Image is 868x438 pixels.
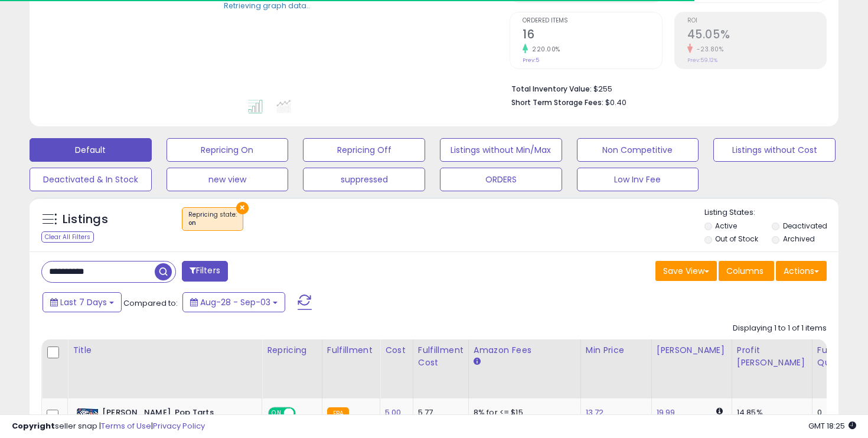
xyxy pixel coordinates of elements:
[418,344,464,369] div: Fulfillment Cost
[73,344,257,357] div: Title
[12,420,55,432] strong: Copyright
[474,357,481,367] small: Amazon Fees.
[182,261,228,282] button: Filters
[817,344,858,369] div: Fulfillable Quantity
[60,296,107,308] span: Last 7 Days
[605,97,626,108] span: $0.40
[101,420,151,432] a: Terms of Use
[303,168,425,191] button: suppressed
[327,344,375,357] div: Fulfillment
[528,45,560,54] small: 220.00%
[188,219,237,227] div: on
[655,261,717,281] button: Save View
[783,234,815,244] label: Archived
[687,57,717,64] small: Prev: 59.12%
[523,57,539,64] small: Prev: 5
[511,81,818,95] li: $255
[577,168,699,191] button: Low Inv Fee
[167,138,289,162] button: Repricing On
[704,207,839,218] p: Listing States:
[30,168,152,191] button: Deactivated & In Stock
[167,168,289,191] button: new view
[63,211,108,228] h5: Listings
[236,202,249,214] button: ×
[43,292,122,312] button: Last 7 Days
[511,97,603,107] b: Short Term Storage Fees:
[385,344,408,357] div: Cost
[693,45,724,54] small: -23.80%
[808,420,856,432] span: 2025-09-11 18:25 GMT
[523,18,661,24] span: Ordered Items
[737,344,807,369] div: Profit [PERSON_NAME]
[726,265,763,277] span: Columns
[200,296,270,308] span: Aug-28 - Sep-03
[776,261,827,281] button: Actions
[687,18,826,24] span: ROI
[577,138,699,162] button: Non Competitive
[713,138,836,162] button: Listings without Cost
[511,84,592,94] b: Total Inventory Value:
[182,292,285,312] button: Aug-28 - Sep-03
[783,221,827,231] label: Deactivated
[440,168,562,191] button: ORDERS
[657,344,727,357] div: [PERSON_NAME]
[586,344,647,357] div: Min Price
[303,138,425,162] button: Repricing Off
[687,28,826,44] h2: 45.05%
[474,344,576,357] div: Amazon Fees
[733,323,827,334] div: Displaying 1 to 1 of 1 items
[440,138,562,162] button: Listings without Min/Max
[123,298,178,309] span: Compared to:
[719,261,774,281] button: Columns
[715,221,737,231] label: Active
[12,421,205,432] div: seller snap | |
[153,420,205,432] a: Privacy Policy
[523,28,661,44] h2: 16
[30,138,152,162] button: Default
[715,234,758,244] label: Out of Stock
[41,231,94,243] div: Clear All Filters
[267,344,317,357] div: Repricing
[188,210,237,228] span: Repricing state :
